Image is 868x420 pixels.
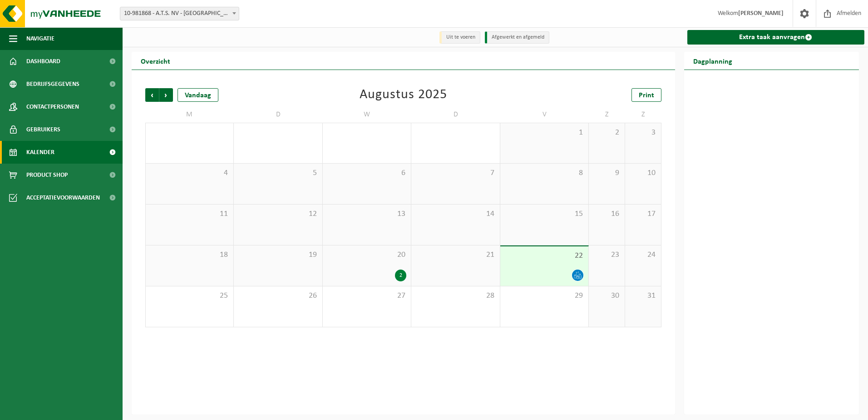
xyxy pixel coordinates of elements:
td: Z [625,106,661,123]
td: W [323,106,411,123]
span: 6 [327,168,406,178]
span: 13 [327,209,406,219]
span: 2 [593,128,620,138]
span: 23 [593,250,620,260]
span: Vorige [145,88,159,102]
span: 25 [150,291,229,301]
span: 15 [505,209,584,219]
span: 26 [238,291,317,301]
a: Extra taak aanvragen [687,30,865,45]
div: Augustus 2025 [360,88,447,102]
span: 27 [327,291,406,301]
span: 3 [630,128,656,138]
span: Product Shop [26,164,68,186]
span: 8 [505,168,584,178]
td: D [234,106,322,123]
span: 10-981868 - A.T.S. NV - HAMME - HAMME [120,7,239,20]
span: 14 [416,209,495,219]
span: Bedrijfsgegevens [26,73,79,95]
span: 19 [238,250,317,260]
span: 7 [416,168,495,178]
span: Navigatie [26,27,54,50]
span: Volgende [159,88,173,102]
td: D [411,106,500,123]
span: 22 [505,251,584,261]
span: 30 [593,291,620,301]
span: Kalender [26,141,54,164]
td: V [500,106,589,123]
span: 28 [416,291,495,301]
span: 20 [327,250,406,260]
a: Print [631,88,661,102]
span: 12 [238,209,317,219]
span: 10 [630,168,656,178]
span: 16 [593,209,620,219]
li: Afgewerkt en afgemeld [485,31,549,44]
span: 29 [505,291,584,301]
div: 2 [395,270,406,281]
span: Gebruikers [26,118,60,141]
span: 9 [593,168,620,178]
span: Contactpersonen [26,95,79,118]
span: 17 [630,209,656,219]
span: 5 [238,168,317,178]
li: Uit te voeren [439,31,480,44]
td: M [145,106,234,123]
span: 31 [630,291,656,301]
span: 4 [150,168,229,178]
span: 1 [505,128,584,138]
strong: [PERSON_NAME] [738,10,784,17]
h2: Dagplanning [684,52,741,70]
div: Vandaag [178,88,218,102]
span: 21 [416,250,495,260]
td: Z [589,106,625,123]
h2: Overzicht [132,52,179,70]
span: 10-981868 - A.T.S. NV - HAMME - HAMME [120,7,239,20]
span: Dashboard [26,50,60,73]
span: Acceptatievoorwaarden [26,186,100,209]
span: Print [639,92,654,99]
span: 18 [150,250,229,260]
span: 24 [630,250,656,260]
span: 11 [150,209,229,219]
